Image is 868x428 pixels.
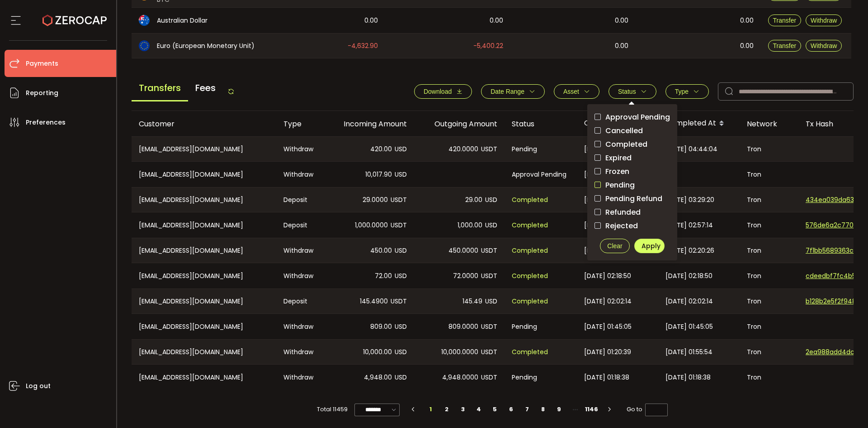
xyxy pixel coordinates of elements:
[584,271,631,281] span: [DATE] 02:18:50
[360,296,388,307] span: 145.4900
[276,289,324,313] div: Deposit
[658,116,740,131] div: Completed At
[512,245,548,256] span: Completed
[448,245,478,256] span: 450.0000
[740,289,798,313] div: Tron
[132,289,276,313] div: [EMAIL_ADDRESS][DOMAIN_NAME]
[364,15,378,26] span: 0.00
[512,372,537,383] span: Pending
[481,144,497,154] span: USDT
[414,84,472,99] button: Download
[132,212,276,238] div: [EMAIL_ADDRESS][DOMAIN_NAME]
[471,403,487,416] li: 4
[26,87,58,100] span: Reporting
[481,347,497,357] span: USDT
[577,116,658,131] div: Created At
[453,271,478,281] span: 72.0000
[276,119,324,129] div: Type
[481,372,497,383] span: USDT
[132,314,276,339] div: [EMAIL_ADDRESS][DOMAIN_NAME]
[740,137,798,161] div: Tron
[363,195,388,205] span: 29.0000
[512,144,537,154] span: Pending
[132,365,276,390] div: [EMAIL_ADDRESS][DOMAIN_NAME]
[188,76,223,100] span: Fees
[370,245,392,256] span: 450.00
[26,57,58,70] span: Payments
[391,195,407,205] span: USDT
[584,372,629,383] span: [DATE] 01:18:38
[601,221,638,230] span: Rejected
[601,154,632,162] span: Expired
[473,41,503,51] span: -5,400.22
[395,169,407,180] span: USD
[448,144,478,154] span: 420.0000
[665,195,714,205] span: [DATE] 03:29:20
[462,296,482,307] span: 145.49
[618,88,636,95] span: Status
[132,263,276,289] div: [EMAIL_ADDRESS][DOMAIN_NAME]
[609,84,656,99] button: Status
[512,347,548,357] span: Completed
[414,119,505,129] div: Outgoing Amount
[439,403,455,416] li: 2
[481,271,497,281] span: USDT
[132,340,276,364] div: [EMAIL_ADDRESS][DOMAIN_NAME]
[512,296,548,307] span: Completed
[505,119,577,129] div: Status
[395,144,407,154] span: USD
[823,385,868,428] div: Chat Widget
[768,14,802,26] button: Transfer
[554,84,599,99] button: Asset
[584,322,632,332] span: [DATE] 01:45:05
[395,372,407,383] span: USD
[601,126,643,135] span: Cancelled
[276,188,324,212] div: Deposit
[324,119,414,129] div: Incoming Amount
[26,380,51,393] span: Log out
[26,116,66,129] span: Preferences
[512,195,548,205] span: Completed
[665,144,717,154] span: [DATE] 04:44:04
[740,162,798,187] div: Tron
[132,162,276,187] div: [EMAIL_ADDRESS][DOMAIN_NAME]
[132,238,276,263] div: [EMAIL_ADDRESS][DOMAIN_NAME]
[773,17,797,24] span: Transfer
[740,119,798,129] div: Network
[370,322,392,332] span: 809.00
[740,340,798,364] div: Tron
[584,195,633,205] span: [DATE] 03:29:20
[665,220,713,231] span: [DATE] 02:57:14
[806,14,842,26] button: Withdraw
[584,169,635,180] span: [DATE] 04:40:39
[563,88,579,95] span: Asset
[665,347,712,357] span: [DATE] 01:55:54
[132,119,276,129] div: Customer
[512,169,566,180] span: Approval Pending
[740,263,798,289] div: Tron
[485,195,497,205] span: USD
[615,41,628,51] span: 0.00
[740,188,798,212] div: Tron
[503,403,519,416] li: 6
[448,322,478,332] span: 809.0000
[395,245,407,256] span: USD
[355,220,388,231] span: 1,000.0000
[594,111,670,231] div: checkbox-group
[768,40,802,52] button: Transfer
[276,137,324,161] div: Withdraw
[424,88,452,95] span: Download
[740,238,798,263] div: Tron
[601,167,629,176] span: Frozen
[348,41,378,51] span: -4,632.90
[740,314,798,339] div: Tron
[365,169,392,180] span: 10,017.90
[364,372,392,383] span: 4,948.00
[551,403,567,416] li: 9
[481,322,497,332] span: USDT
[584,144,636,154] span: [DATE] 04:44:04
[535,403,551,416] li: 8
[601,181,635,189] span: Pending
[615,15,628,26] span: 0.00
[157,41,255,51] span: Euro (European Monetary Unit)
